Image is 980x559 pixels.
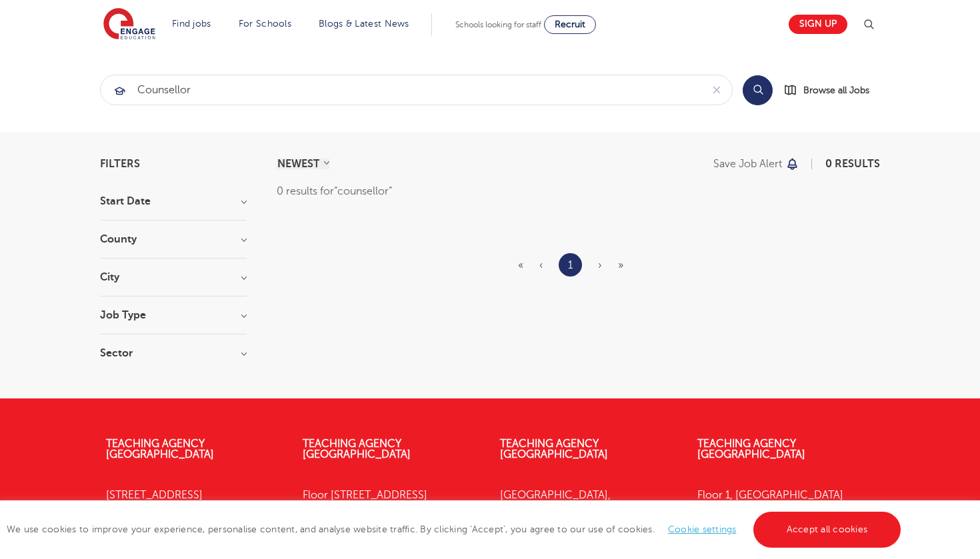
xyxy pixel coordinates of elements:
span: « [518,259,523,271]
span: ‹ [539,259,543,271]
button: Clear [701,75,732,105]
div: Submit [100,75,733,105]
h3: Sector [100,348,247,358]
span: Recruit [555,19,585,29]
a: Sign up [789,15,847,34]
div: 0 results for [277,183,880,200]
span: › [598,259,602,271]
a: Recruit [544,15,596,34]
span: We use cookies to improve your experience, personalise content, and analyse website traffic. By c... [7,524,904,534]
a: Find jobs [172,19,211,29]
h3: City [100,272,247,282]
button: Search [743,75,773,105]
span: Filters [100,159,140,169]
a: Blogs & Latest News [319,19,409,29]
p: Save job alert [713,159,782,169]
a: Browse all Jobs [783,83,880,98]
a: Teaching Agency [GEOGRAPHIC_DATA] [500,438,608,460]
h3: Start Date [100,196,247,207]
input: Submit [101,75,701,105]
a: 1 [568,257,573,274]
a: Cookie settings [668,524,737,534]
a: Accept all cookies [753,512,901,548]
a: Teaching Agency [GEOGRAPHIC_DATA] [106,438,214,460]
span: Browse all Jobs [803,83,869,98]
span: » [618,259,623,271]
img: Engage Education [103,8,155,41]
q: counsellor [334,185,392,197]
a: Teaching Agency [GEOGRAPHIC_DATA] [303,438,411,460]
span: 0 results [825,158,880,170]
h3: County [100,234,247,245]
a: Teaching Agency [GEOGRAPHIC_DATA] [697,438,805,460]
button: Save job alert [713,159,799,169]
h3: Job Type [100,310,247,320]
a: For Schools [239,19,291,29]
span: Schools looking for staff [455,20,541,29]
